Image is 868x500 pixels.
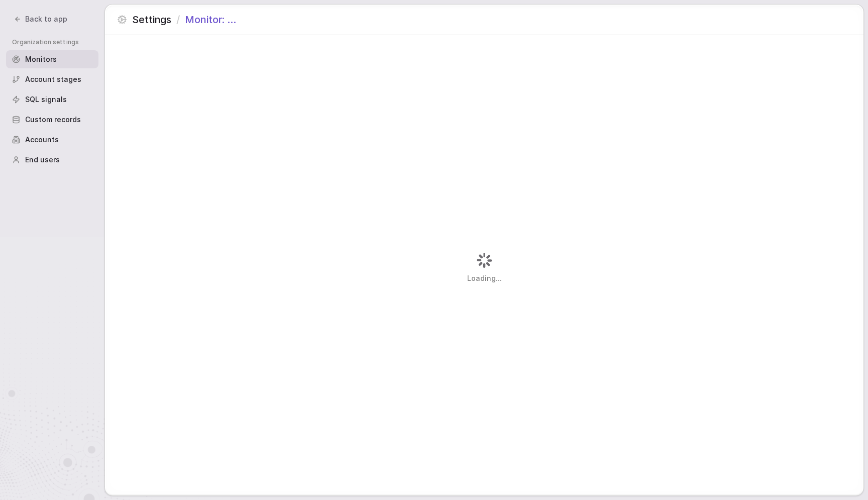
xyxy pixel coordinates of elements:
[6,70,98,88] a: Account stages
[6,50,98,68] a: Monitors
[25,54,57,64] span: Monitors
[8,12,73,26] button: Back to app
[6,111,98,129] a: Custom records
[6,90,98,109] a: SQL signals
[185,13,236,27] span: Monitor: ...
[25,115,81,125] span: Custom records
[25,155,60,165] span: End users
[132,13,171,27] span: Settings
[25,94,67,105] span: SQL signals
[6,151,98,169] a: End users
[25,74,81,84] span: Account stages
[176,13,180,27] span: /
[467,273,502,283] span: Loading...
[25,135,59,145] span: Accounts
[12,38,98,46] span: Organization settings
[25,14,67,24] span: Back to app
[6,131,98,149] a: Accounts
